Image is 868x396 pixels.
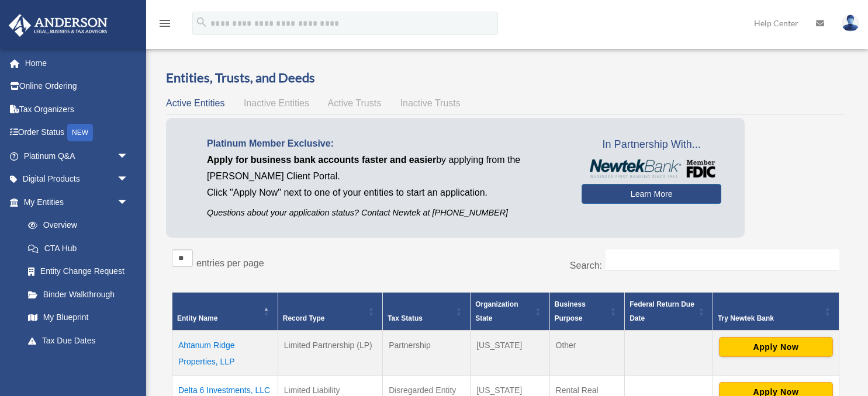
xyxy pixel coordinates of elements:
a: CTA Hub [16,237,140,260]
th: Federal Return Due Date: Activate to sort [625,293,713,331]
a: Tax Organizers [8,98,146,121]
i: menu [158,16,172,30]
a: Binder Walkthrough [16,283,140,306]
a: Online Ordering [8,75,146,98]
a: menu [158,20,172,30]
a: Overview [16,214,134,237]
a: Platinum Q&Aarrow_drop_down [8,144,146,168]
a: Learn More [582,184,721,204]
span: Business Purpose [555,300,586,322]
span: arrow_drop_down [117,168,140,192]
a: My Blueprint [16,306,140,329]
span: Federal Return Due Date [630,300,694,322]
th: Organization State: Activate to sort [471,293,549,331]
td: [US_STATE] [471,331,549,376]
p: Platinum Member Exclusive: [207,136,564,152]
img: User Pic [842,15,859,32]
h3: Entities, Trusts, and Deeds [166,69,845,87]
label: Search: [570,260,602,270]
span: Inactive Trusts [400,98,461,108]
a: Entity Change Request [16,260,140,283]
td: Ahtanum Ridge Properties, LLP [172,331,278,376]
td: Limited Partnership (LP) [278,331,382,376]
span: arrow_drop_down [117,190,140,214]
span: Organization State [475,300,518,322]
th: Entity Name: Activate to invert sorting [172,293,278,331]
p: Click "Apply Now" next to one of your entities to start an application. [207,185,564,201]
td: Other [549,331,625,376]
th: Tax Status: Activate to sort [383,293,471,331]
img: Anderson Advisors Platinum Portal [5,14,111,37]
span: Entity Name [177,314,217,322]
span: arrow_drop_down [117,352,140,376]
th: Business Purpose: Activate to sort [549,293,625,331]
span: In Partnership With... [582,136,721,154]
a: Tax Due Dates [16,329,140,352]
div: Try Newtek Bank [718,311,821,325]
i: search [195,16,208,29]
p: Questions about your application status? Contact Newtek at [PHONE_NUMBER] [207,206,564,220]
th: Record Type: Activate to sort [278,293,382,331]
a: My Entitiesarrow_drop_down [8,190,140,214]
button: Apply Now [719,337,833,357]
span: Tax Status [388,314,423,322]
img: NewtekBankLogoSM.png [587,159,715,178]
span: Record Type [283,314,325,322]
span: arrow_drop_down [117,144,140,168]
a: My Anderson Teamarrow_drop_down [8,352,146,376]
p: by applying from the [PERSON_NAME] Client Portal. [207,152,564,185]
a: Order StatusNEW [8,121,146,145]
span: Active Trusts [328,98,382,108]
label: entries per page [196,258,264,268]
span: Active Entities [166,98,224,108]
th: Try Newtek Bank : Activate to sort [713,293,839,331]
a: Digital Productsarrow_drop_down [8,168,146,191]
a: Home [8,51,146,75]
td: Partnership [383,331,471,376]
div: NEW [67,124,93,141]
span: Inactive Entities [244,98,309,108]
span: Apply for business bank accounts faster and easier [207,155,436,165]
